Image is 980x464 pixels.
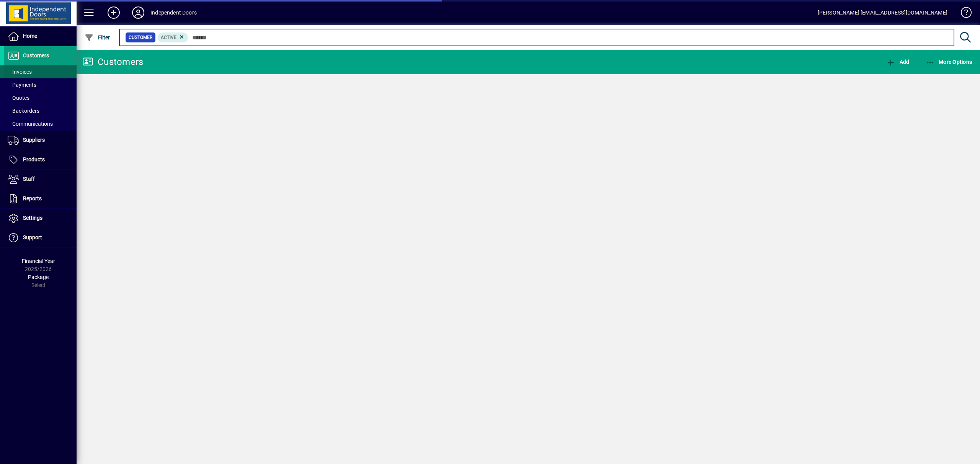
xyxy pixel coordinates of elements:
[818,6,947,19] div: [PERSON_NAME] [EMAIL_ADDRESS][DOMAIN_NAME]
[4,189,77,208] a: Reports
[8,82,36,88] span: Payments
[886,59,909,65] span: Add
[4,209,77,228] a: Settings
[83,31,112,44] button: Filter
[158,32,188,42] mat-chip: Activation Status: Active
[884,55,911,69] button: Add
[23,137,45,143] span: Suppliers
[23,156,45,162] span: Products
[4,27,77,46] a: Home
[924,55,974,69] button: More Options
[4,131,77,150] a: Suppliers
[8,95,29,101] span: Quotes
[161,35,176,40] span: Active
[4,65,77,78] a: Invoices
[4,91,77,104] a: Quotes
[129,34,152,41] span: Customer
[85,34,110,41] span: Filter
[150,6,197,19] div: Independent Doors
[23,33,37,39] span: Home
[23,52,49,58] span: Customers
[23,195,42,201] span: Reports
[4,170,77,189] a: Staff
[82,56,143,68] div: Customers
[8,121,53,127] span: Communications
[4,104,77,117] a: Backorders
[4,117,77,130] a: Communications
[955,2,970,26] a: Knowledge Base
[4,228,77,247] a: Support
[101,6,126,19] button: Add
[8,69,32,75] span: Invoices
[4,150,77,169] a: Products
[23,234,42,240] span: Support
[28,274,49,280] span: Package
[22,258,55,264] span: Financial Year
[23,176,35,182] span: Staff
[4,78,77,91] a: Payments
[926,59,972,65] span: More Options
[8,108,39,114] span: Backorders
[23,215,42,221] span: Settings
[126,6,150,19] button: Profile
